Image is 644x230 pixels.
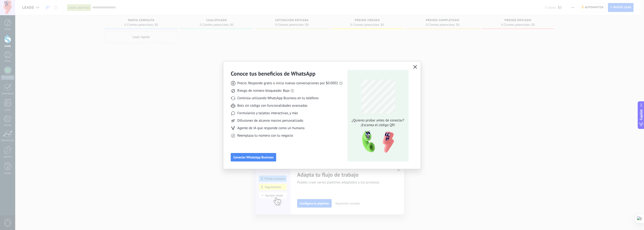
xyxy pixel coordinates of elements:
[237,88,289,93] span: Riesgo de número bloqueado: Bajo
[358,129,395,154] img: qr-pic-1x.png
[350,123,406,128] span: ¡Escanea el código QR!
[237,81,338,86] span: Precio: Responde gratis o inicia nuevas conversaciones por $0.0002
[237,126,304,131] span: Agente de IA que responde como un humano
[237,103,307,108] span: Bots sin código con funcionalidades avanzadas
[233,156,274,159] span: Conectar WhatsApp Business
[231,153,276,161] button: Conectar WhatsApp Business
[350,118,406,123] span: ¿Quieres probar antes de conectar?
[237,118,303,123] span: Difusiones de alcance masivo personalizado
[639,109,644,120] span: Copilot
[237,111,298,116] span: Formularios y tarjetas interactivas, y más
[237,133,293,138] span: Reemplaza tu número con tu negocio
[237,96,318,101] span: Continúa utilizando WhatsApp Business en tu teléfono
[231,70,315,77] h3: Conoce tus beneficios de WhatsApp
